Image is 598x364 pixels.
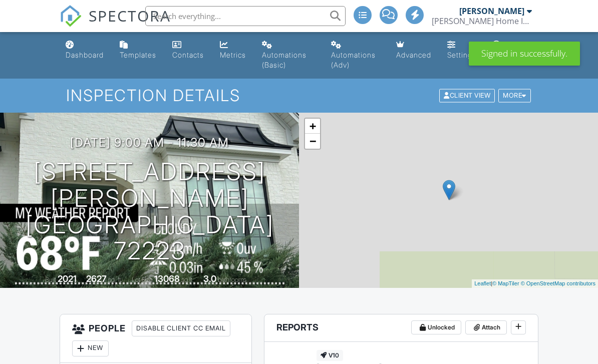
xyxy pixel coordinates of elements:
[443,36,480,65] a: Settings
[447,51,476,59] div: Settings
[432,16,532,26] div: Ellis Home Inspections LLC
[439,89,495,103] div: Client View
[220,51,246,59] div: Metrics
[305,134,320,149] a: Zoom out
[66,51,104,59] div: Dashboard
[120,51,156,59] div: Templates
[45,276,56,283] span: Built
[66,87,532,104] h1: Inspection Details
[305,119,320,134] a: Zoom in
[172,51,204,59] div: Contacts
[469,42,580,66] div: Signed in successfully.
[145,6,346,26] input: Search everything...
[258,36,319,75] a: Automations (Basic)
[521,280,595,286] a: © OpenStreetMap contributors
[58,273,77,284] div: 2021
[327,36,384,75] a: Automations (Advanced)
[474,280,491,286] a: Leaflet
[116,36,160,65] a: Templates
[72,340,109,356] div: New
[60,14,171,35] a: SPECTORA
[16,159,283,264] h1: [STREET_ADDRESS][PERSON_NAME] [GEOGRAPHIC_DATA] 72223
[218,276,246,283] span: bathrooms
[181,276,194,283] span: sq.ft.
[62,36,108,65] a: Dashboard
[492,280,519,286] a: © MapTiler
[108,276,122,283] span: sq. ft.
[459,6,524,16] div: [PERSON_NAME]
[132,276,153,283] span: Lot Size
[60,314,251,363] h3: People
[60,5,82,27] img: The Best Home Inspection Software - Spectora
[154,273,180,284] div: 13068
[168,36,208,65] a: Contacts
[498,89,531,103] div: More
[472,279,598,288] div: |
[70,136,229,149] h3: [DATE] 9:00 am - 11:30 am
[89,5,171,26] span: SPECTORA
[216,36,250,65] a: Metrics
[203,273,216,284] div: 3.0
[331,51,376,69] div: Automations (Adv)
[438,91,497,99] a: Client View
[392,36,435,65] a: Advanced
[86,273,107,284] div: 2627
[262,51,307,69] div: Automations (Basic)
[132,320,230,336] div: Disable Client CC Email
[396,51,431,59] div: Advanced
